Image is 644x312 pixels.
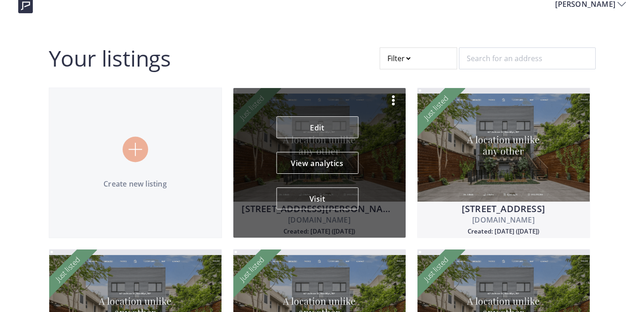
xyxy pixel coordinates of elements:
[459,47,596,69] input: Search for an address
[49,88,222,238] a: Create new listing
[276,116,358,138] a: Edit
[276,187,358,209] button: Visit
[49,178,222,189] p: Create new listing
[49,47,171,69] h2: Your listings
[276,152,358,174] button: View analytics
